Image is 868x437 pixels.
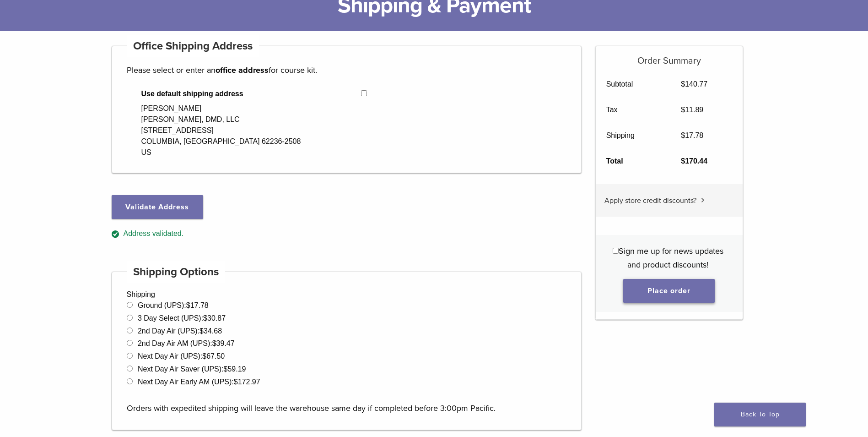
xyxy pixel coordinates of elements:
[619,246,723,270] span: Sign me up for news updates and product discounts!
[203,314,226,322] bdi: 30.87
[681,131,685,139] span: $
[224,365,228,373] span: $
[127,388,567,415] p: Orders with expedited shipping will leave the warehouse same day if completed before 3:00pm Pacific.
[613,248,619,254] input: Sign me up for news updates and product discounts!
[186,301,190,309] span: $
[596,148,671,174] th: Total
[596,46,743,66] h5: Order Summary
[681,80,707,88] bdi: 140.77
[199,327,204,335] span: $
[127,35,259,57] h4: Office Shipping Address
[224,365,246,373] bdi: 59.19
[138,314,226,322] label: 3 Day Select (UPS):
[127,261,226,283] h4: Shipping Options
[701,198,705,202] img: caret.svg
[186,301,209,309] bdi: 17.78
[141,103,301,158] div: [PERSON_NAME] [PERSON_NAME], DMD, LLC [STREET_ADDRESS] COLUMBIA, [GEOGRAPHIC_DATA] 62236-2508 US
[234,378,238,386] span: $
[216,65,269,75] strong: office address
[596,97,671,123] th: Tax
[127,63,567,77] p: Please select or enter an for course kit.
[138,352,225,360] label: Next Day Air (UPS):
[203,314,207,322] span: $
[212,339,216,347] span: $
[623,279,715,303] button: Place order
[681,106,703,114] bdi: 11.89
[141,88,361,99] span: Use default shipping address
[596,71,671,97] th: Subtotal
[202,352,206,360] span: $
[112,272,582,430] div: Shipping
[596,123,671,148] th: Shipping
[138,378,260,386] label: Next Day Air Early AM (UPS):
[199,327,222,335] bdi: 34.68
[604,196,696,205] span: Apply store credit discounts?
[202,352,225,360] bdi: 67.50
[138,365,246,373] label: Next Day Air Saver (UPS):
[681,157,707,165] bdi: 170.44
[714,403,806,426] a: Back To Top
[212,339,235,347] bdi: 39.47
[138,301,209,309] label: Ground (UPS):
[681,106,685,114] span: $
[112,195,203,219] button: Validate Address
[681,157,685,165] span: $
[234,378,260,386] bdi: 172.97
[681,131,703,139] bdi: 17.78
[681,80,685,88] span: $
[112,228,582,240] div: Address validated.
[138,339,235,347] label: 2nd Day Air AM (UPS):
[138,327,222,335] label: 2nd Day Air (UPS):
